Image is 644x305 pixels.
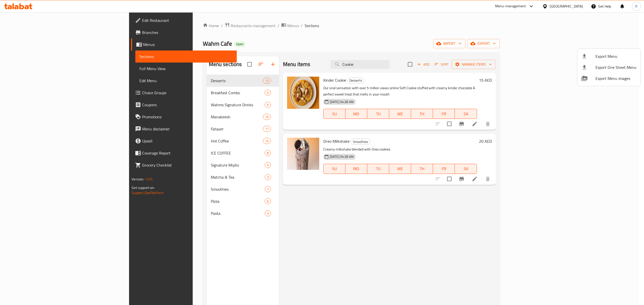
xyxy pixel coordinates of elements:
[595,64,636,70] span: Export One Sheet Menu
[577,62,640,73] li: Export one sheet menu items
[577,51,640,62] li: Export menu items
[595,75,636,81] span: Export Menu images
[577,73,640,84] li: Export Menu images
[595,53,636,59] span: Export Menu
